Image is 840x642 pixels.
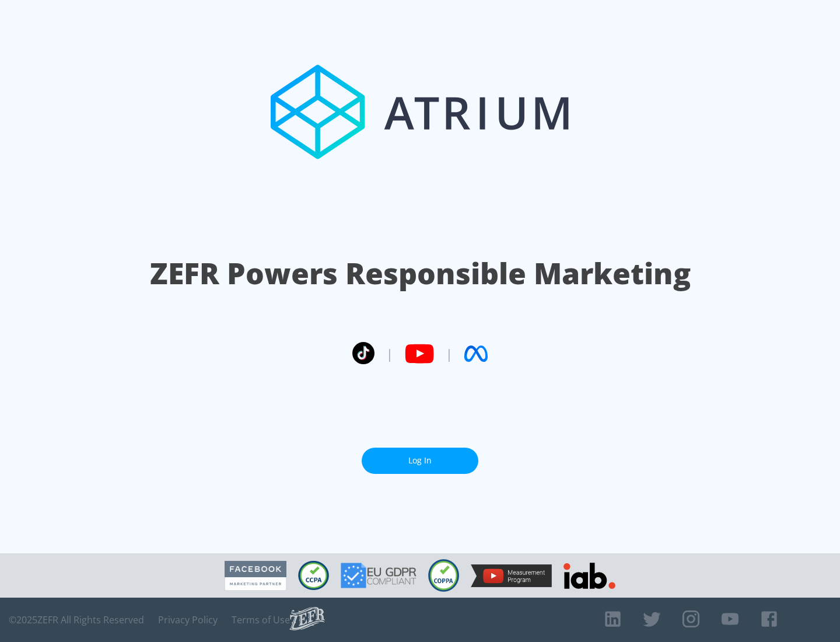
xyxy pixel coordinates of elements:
img: COPPA Compliant [428,559,459,592]
img: YouTube Measurement Program [471,564,552,587]
span: | [446,345,453,362]
img: Facebook Marketing Partner [225,561,286,591]
a: Log In [362,448,478,474]
h1: ZEFR Powers Responsible Marketing [150,253,691,294]
span: © 2025 ZEFR All Rights Reserved [9,614,144,626]
a: Terms of Use [232,614,290,626]
img: GDPR Compliant [341,563,416,588]
span: | [386,345,393,362]
a: Privacy Policy [158,614,218,626]
img: CCPA Compliant [298,561,329,590]
img: IAB [563,563,615,589]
